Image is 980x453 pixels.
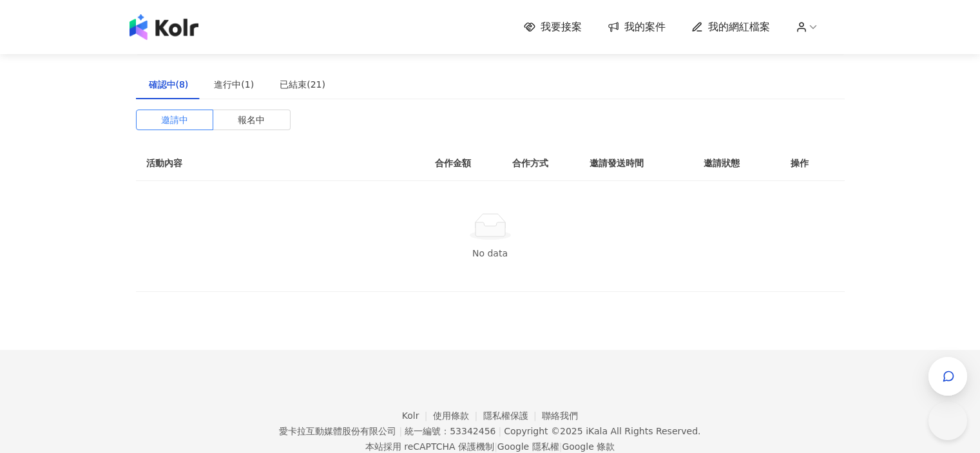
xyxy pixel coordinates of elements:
[498,426,501,436] span: |
[586,426,608,436] a: iKala
[136,146,394,181] th: 活動內容
[238,110,265,130] span: 報名中
[559,441,562,452] span: |
[425,146,502,181] th: 合作金額
[504,426,700,436] div: Copyright © 2025 All Rights Reserved.
[542,410,578,421] a: 聯絡我們
[524,20,582,34] a: 我要接案
[483,410,543,421] a: 隱私權保護
[780,146,845,181] th: 操作
[579,146,693,181] th: 邀請發送時間
[693,146,780,181] th: 邀請狀態
[708,20,770,34] span: 我的網紅檔案
[149,77,189,92] div: 確認中(8)
[402,410,433,421] a: Kolr
[928,401,967,440] iframe: Help Scout Beacon - Open
[279,426,396,436] div: 愛卡拉互動媒體股份有限公司
[130,14,198,40] img: logo
[497,441,559,452] a: Google 隱私權
[280,77,325,92] div: 已結束(21)
[608,20,666,34] a: 我的案件
[161,110,188,130] span: 邀請中
[502,146,579,181] th: 合作方式
[691,20,770,34] a: 我的網紅檔案
[624,20,666,34] span: 我的案件
[214,77,254,92] div: 進行中(1)
[541,20,582,34] span: 我要接案
[151,246,829,260] div: No data
[433,410,483,421] a: 使用條款
[562,441,615,452] a: Google 條款
[494,441,497,452] span: |
[399,426,402,436] span: |
[405,426,495,436] div: 統一編號：53342456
